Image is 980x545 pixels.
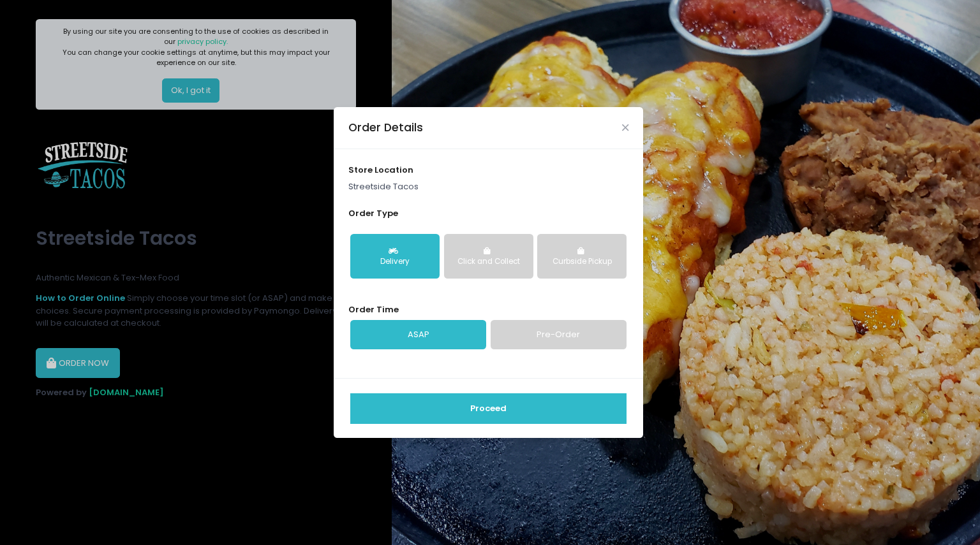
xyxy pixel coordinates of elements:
span: Order Type [348,207,398,219]
span: Order Time [348,303,399,316]
div: Order Details [348,119,423,136]
button: Close [622,124,628,131]
div: Click and Collect [453,256,524,268]
a: Pre-Order [491,320,627,349]
button: Curbside Pickup [537,234,627,279]
span: store location [348,164,413,176]
div: Curbside Pickup [546,256,618,268]
button: Delivery [350,234,440,279]
button: Proceed [350,393,627,424]
button: Click and Collect [444,234,533,279]
div: Delivery [359,256,431,268]
a: ASAP [350,320,486,349]
p: Streetside Tacos [348,180,629,193]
